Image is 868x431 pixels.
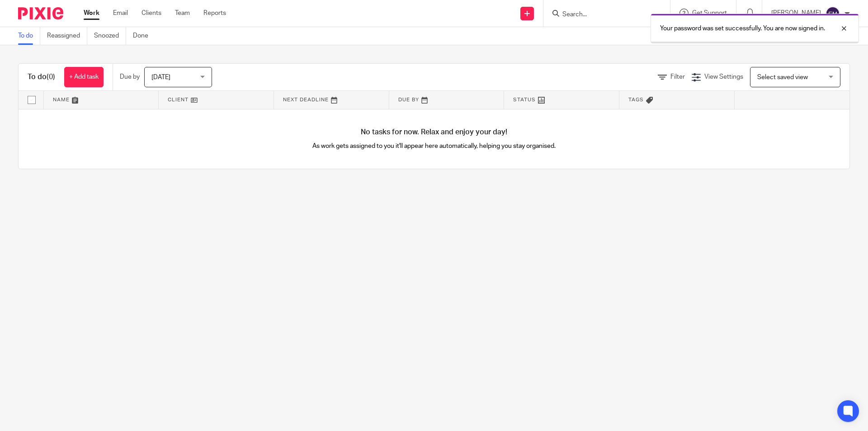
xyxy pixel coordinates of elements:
a: Done [133,27,155,45]
span: Select saved view [757,74,808,81]
a: Reassigned [47,27,87,45]
a: To do [18,27,40,45]
p: Your password was set successfully. You are now signed in. [660,24,825,33]
img: Pixie [18,7,63,19]
p: As work gets assigned to you it'll appear here automatically, helping you stay organised. [226,142,642,151]
a: Reports [203,9,226,18]
a: Work [84,9,99,18]
span: (0) [47,73,55,81]
a: Snoozed [94,27,126,45]
h4: No tasks for now. Relax and enjoy your day! [19,128,849,137]
h1: To do [28,72,55,82]
span: Tags [628,97,644,102]
a: Email [113,9,128,18]
img: svg%3E [826,6,840,21]
a: Team [175,9,190,18]
a: Clients [142,9,161,18]
span: [DATE] [151,74,170,81]
span: View Settings [704,74,743,80]
a: + Add task [64,67,104,87]
span: Filter [670,74,685,80]
p: Due by [120,72,140,81]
